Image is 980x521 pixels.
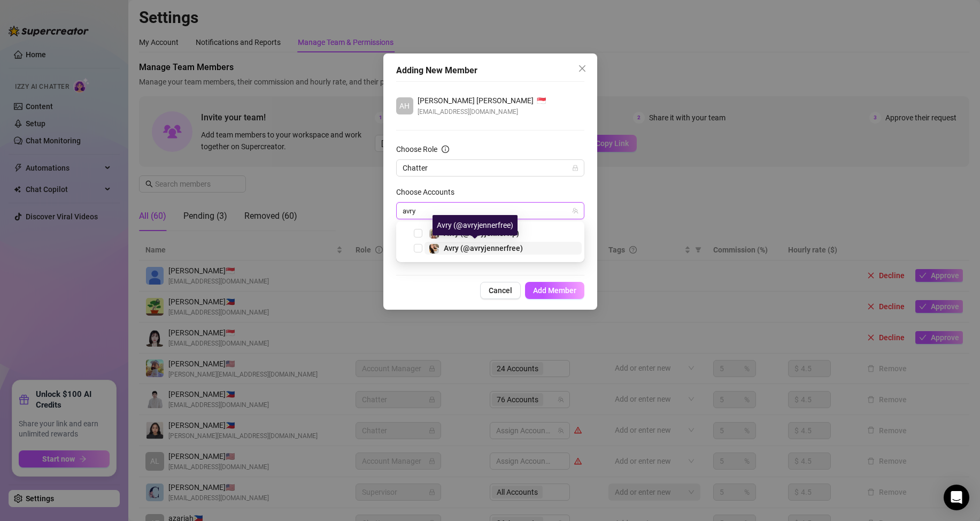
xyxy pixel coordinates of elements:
span: Close [574,64,591,73]
button: Cancel [480,282,521,299]
div: 🇸🇬 [418,95,546,106]
button: Add Member [525,282,584,299]
span: Add Member [533,286,576,295]
span: Select tree node [414,244,422,252]
img: Avry (@avryjennervip) [429,229,439,239]
span: Chatter [403,160,578,176]
span: [PERSON_NAME] [PERSON_NAME] [418,95,534,106]
div: Open Intercom Messenger [944,485,969,510]
span: Cancel [489,286,512,295]
div: Choose Role [396,143,437,155]
label: Choose Accounts [396,186,461,198]
span: Avry (@avryjennerfree) [444,244,523,252]
span: team [572,208,578,214]
span: close [578,64,587,73]
span: AH [399,100,410,112]
img: Avry (@avryjennerfree) [429,244,439,254]
span: Select tree node [414,229,422,237]
span: lock [572,165,578,171]
div: Adding New Member [396,64,584,77]
span: [EMAIL_ADDRESS][DOMAIN_NAME] [418,106,546,117]
div: Avry (@avryjennerfree) [433,215,518,235]
span: info-circle [442,145,449,153]
button: Close [574,60,591,77]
